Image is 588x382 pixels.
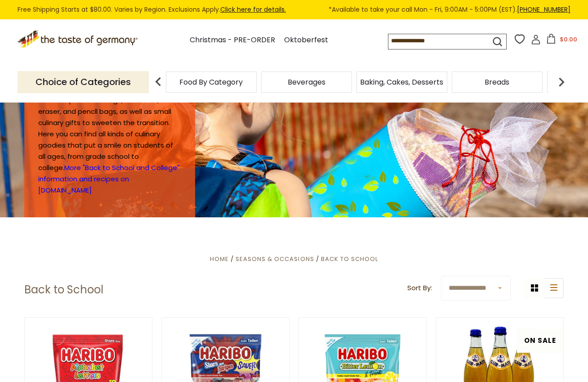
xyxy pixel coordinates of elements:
a: Oktoberfest [284,34,328,46]
a: More "Back to School and College" information and recipes on [DOMAIN_NAME] [38,163,179,195]
div: Free Shipping Starts at $80.00. Varies by Region. Exclusions Apply. [18,4,570,15]
a: Seasons & Occasions [236,255,314,263]
img: next arrow [552,73,570,91]
label: Sort By: [407,283,432,294]
a: [PHONE_NUMBER] [517,5,570,14]
a: Breads [485,79,509,85]
button: $0.00 [543,34,581,47]
a: Food By Category [179,79,243,85]
a: Click here for details. [220,5,286,14]
a: Baking, Cakes, Desserts [360,79,443,85]
img: previous arrow [149,73,167,91]
a: Back to School [321,255,378,263]
span: $0.00 [560,35,577,44]
p: Choice of Categories [18,71,149,93]
h1: Back to School [24,283,103,297]
a: Beverages [288,79,325,85]
a: Home [210,255,229,263]
a: Christmas - PRE-ORDER [190,34,275,46]
span: *Available to take your call Mon - Fri, 9:00AM - 5:00PM (EST). [329,4,570,15]
p: It is a custom in [GEOGRAPHIC_DATA] to present first-graders with a cone-shaped, decorative bag, ... [38,50,181,196]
